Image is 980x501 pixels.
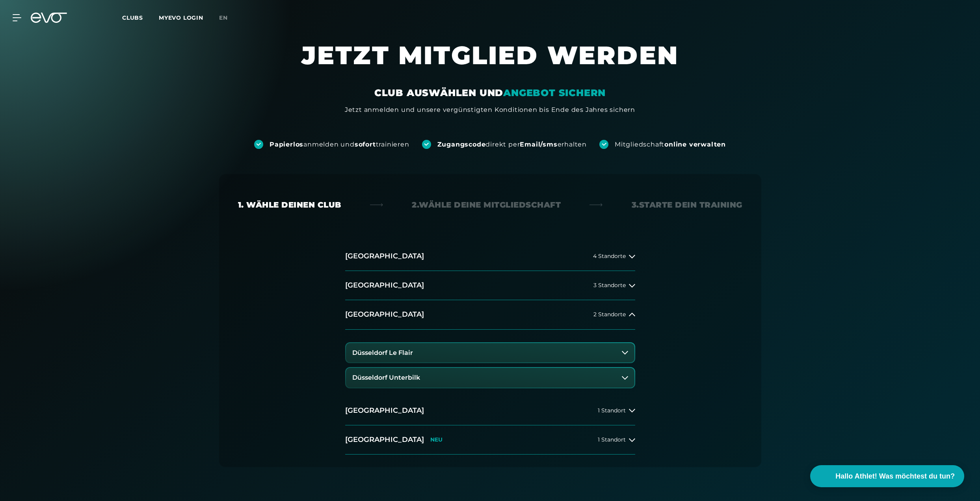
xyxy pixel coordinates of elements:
span: 1 Standort [598,408,626,414]
span: Clubs [122,14,143,21]
a: Clubs [122,14,159,21]
button: [GEOGRAPHIC_DATA]2 Standorte [345,300,635,329]
button: [GEOGRAPHIC_DATA]1 Standort [345,396,635,425]
h3: Düsseldorf Le Flair [352,349,413,356]
h3: Düsseldorf Unterbilk [352,374,420,381]
button: [GEOGRAPHIC_DATA]NEU1 Standort [345,425,635,455]
a: en [219,13,237,22]
strong: Email/sms [520,141,557,148]
strong: sofort [355,141,376,148]
div: Mitgliedschaft [615,140,726,149]
a: MYEVO LOGIN [159,14,203,21]
div: 1. Wähle deinen Club [238,199,341,210]
button: Hallo Athlet! Was möchtest du tun? [810,465,964,487]
button: [GEOGRAPHIC_DATA]4 Standorte [345,242,635,271]
h2: [GEOGRAPHIC_DATA] [345,406,424,416]
em: ANGEBOT SICHERN [503,87,606,98]
h2: [GEOGRAPHIC_DATA] [345,310,424,319]
span: Hallo Athlet! Was möchtest du tun? [835,471,955,482]
strong: online verwalten [664,141,726,148]
span: 3 Standorte [593,282,626,288]
span: 4 Standorte [593,253,626,259]
div: CLUB AUSWÄHLEN UND [374,87,606,99]
button: Düsseldorf Le Flair [346,343,634,363]
button: Düsseldorf Unterbilk [346,368,634,388]
strong: Papierlos [270,141,303,148]
div: Jetzt anmelden und unsere vergünstigten Konditionen bis Ende des Jahres sichern [345,105,635,115]
h2: [GEOGRAPHIC_DATA] [345,435,424,445]
h2: [GEOGRAPHIC_DATA] [345,280,424,290]
div: anmelden und trainieren [270,140,409,149]
p: NEU [430,436,443,443]
div: 2. Wähle deine Mitgliedschaft [412,199,561,210]
span: en [219,14,228,21]
h2: [GEOGRAPHIC_DATA] [345,251,424,261]
span: 2 Standorte [593,312,626,317]
button: [GEOGRAPHIC_DATA]3 Standorte [345,271,635,300]
div: direkt per erhalten [437,140,587,149]
strong: Zugangscode [437,141,486,148]
span: 1 Standort [598,437,626,443]
h1: JETZT MITGLIED WERDEN [254,39,727,87]
div: 3. Starte dein Training [632,199,742,210]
